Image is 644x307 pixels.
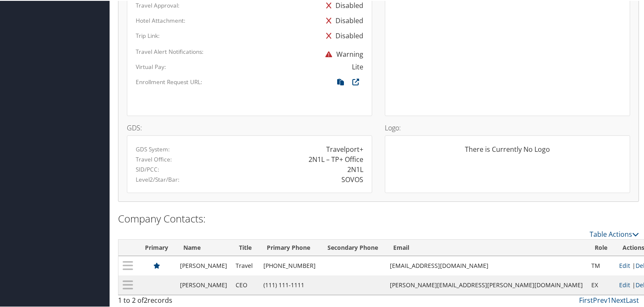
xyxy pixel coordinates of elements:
label: Virtual Pay: [136,62,166,70]
th: Role [587,239,615,255]
label: GDS System: [136,144,170,153]
td: [PERSON_NAME] [176,275,231,294]
td: CEO [231,275,259,294]
label: Level2/Star/Bar: [136,175,180,183]
a: Next [611,295,626,304]
th: Email [386,239,587,255]
a: Table Actions [590,229,639,238]
th: Secondary Phone [320,239,386,255]
div: 2N1L – TP+ Office [309,153,363,164]
th: Primary Phone [259,239,320,255]
th: Primary [137,239,176,255]
td: [PERSON_NAME] [176,255,231,275]
label: SID/PCC: [136,164,159,173]
span: Warning [321,49,363,58]
td: [EMAIL_ADDRESS][DOMAIN_NAME] [386,255,587,275]
div: Disabled [322,12,363,27]
th: Title [231,239,259,255]
h4: GDS: [127,124,372,130]
a: Edit [619,280,630,288]
div: Disabled [322,27,363,42]
label: Travel Alert Notifications: [136,47,204,55]
td: (111) 111-1111 [259,275,320,294]
div: Travelport+ [326,143,363,153]
label: Enrollment Request URL: [136,77,202,85]
td: Travel [231,255,259,275]
a: Prev [593,295,607,304]
label: Trip Link: [136,31,160,39]
td: [PHONE_NUMBER] [259,255,320,275]
td: [PERSON_NAME][EMAIL_ADDRESS][PERSON_NAME][DOMAIN_NAME] [386,275,587,294]
td: TM [587,255,615,275]
a: Edit [619,261,630,269]
th: Name [176,239,231,255]
td: EX [587,275,615,294]
div: Lite [352,61,363,71]
a: 1 [607,295,611,304]
div: 2N1L [347,164,363,174]
label: Hotel Attachment: [136,16,185,24]
span: 2 [144,295,148,304]
a: First [579,295,593,304]
h2: Company Contacts: [118,211,639,225]
div: SOVOS [341,174,363,184]
a: Last [626,295,639,304]
div: There is Currently No Logo [394,143,621,160]
h4: Logo: [385,124,630,130]
label: Travel Office: [136,154,172,163]
label: Travel Approval: [136,0,180,9]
